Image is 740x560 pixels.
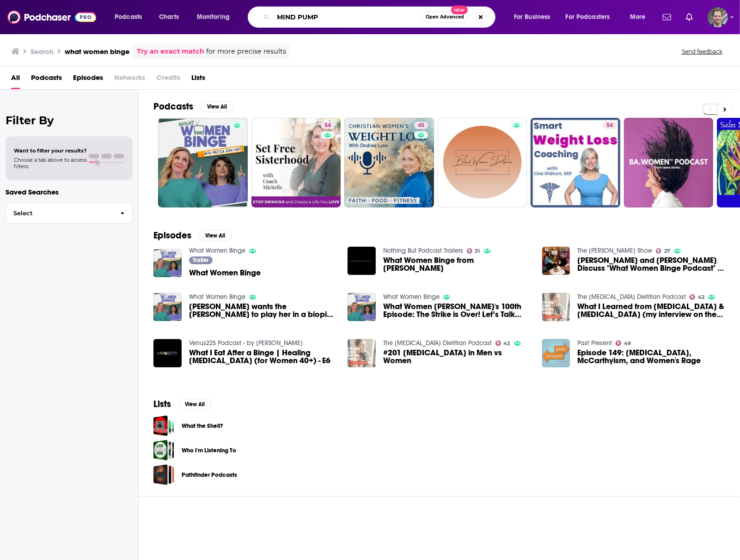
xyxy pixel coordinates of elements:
[189,247,245,255] a: What Women Binge
[182,445,236,456] a: Who I'm Listening To
[189,293,245,301] a: What Women Binge
[656,248,670,254] a: 27
[201,101,234,112] button: View All
[14,157,87,170] span: Choose a tab above to access filters.
[189,269,261,277] a: What Women Binge
[624,10,657,24] button: open menu
[197,11,230,24] span: Monitoring
[531,118,620,207] a: 54
[156,70,180,89] span: Credits
[153,249,182,277] img: What Women Binge
[11,70,20,89] a: All
[383,247,463,255] a: Nothing But Podcast Trailers
[153,230,191,241] h2: Episodes
[659,9,675,25] a: Show notifications dropdown
[193,257,208,263] span: Trailer
[426,15,464,19] span: Open Advanced
[679,48,725,55] button: Send feedback
[31,70,62,89] a: Podcasts
[603,122,617,129] a: 54
[383,256,531,272] a: What Women Binge from Melissa Joan Hart
[153,464,174,485] a: Pathfinder Podcasts
[630,11,646,24] span: More
[348,339,376,367] img: #201 Binge Eating in Men vs Women
[577,349,725,365] span: Episode 149: [MEDICAL_DATA], McCarthyism, and Women's Rage
[153,230,232,241] a: EpisodesView All
[566,11,610,24] span: For Podcasters
[504,341,510,346] span: 42
[153,101,234,112] a: PodcastsView All
[577,256,725,272] span: [PERSON_NAME] and [PERSON_NAME] Discuss "What Women Binge Podcast" | Available Everywhere
[616,341,631,346] a: 49
[495,341,510,346] a: 42
[577,256,725,272] a: Melissa Joan Hart and Amanda Lee Discuss "What Women Binge Podcast" | Available Everywhere
[251,118,341,207] a: 54
[383,293,440,301] a: What Women Binge
[7,8,96,26] img: Podchaser - Follow, Share and Rate Podcasts
[65,47,129,56] h3: what women binge
[190,10,242,24] button: open menu
[206,46,286,57] span: for more precise results
[418,121,424,130] span: 45
[348,293,376,321] img: What Women Binge's 100th Episode: The Strike is Over! Let’s Talk Barbie and Beyond!
[383,303,531,318] span: What Women [PERSON_NAME]'s 100th Episode: The Strike is Over! Let’s Talk Barbie and Beyond!
[664,249,670,253] span: 27
[475,249,480,253] span: 31
[624,341,631,346] span: 49
[73,70,103,89] a: Episodes
[182,421,223,431] a: What the Shell?
[153,10,184,24] a: Charts
[6,188,133,196] p: Saved Searches
[451,6,468,14] span: New
[108,10,154,24] button: open menu
[467,248,480,254] a: 31
[383,303,531,318] a: What Women Binge's 100th Episode: The Strike is Over! Let’s Talk Barbie and Beyond!
[153,398,212,410] a: ListsView All
[189,303,337,318] a: Candice King wants the Olsen Twins to play her in a biopic - What Women Binge
[257,6,504,28] div: Search podcasts, credits, & more...
[422,12,468,23] button: Open AdvancedNew
[690,294,704,300] a: 42
[273,10,422,24] input: Search podcasts, credits, & more...
[6,210,113,216] span: Select
[153,415,174,436] a: What the Shell?
[199,230,232,241] button: View All
[383,349,531,365] span: #201 [MEDICAL_DATA] in Men vs Women
[14,147,87,154] span: Want to filter your results?
[514,11,550,24] span: For Business
[542,293,570,321] a: What I Learned from Binge Eating & Amenorrhea (my interview on the Nourishing Women Podcast)
[153,398,171,410] h2: Lists
[577,247,652,255] a: The Brett Allan Show
[6,203,133,224] button: Select
[577,303,725,318] a: What I Learned from Binge Eating & Amenorrhea (my interview on the Nourishing Women Podcast)
[560,10,624,24] button: open menu
[153,101,193,112] h2: Podcasts
[577,303,725,318] span: What I Learned from [MEDICAL_DATA] & [MEDICAL_DATA] (my interview on the Nourishing Women Podcast)
[383,339,492,347] a: The Binge Eating Dietitian Podcast
[577,293,686,301] a: The Binge Eating Dietitian Podcast
[191,70,205,89] a: Lists
[708,7,728,27] img: User Profile
[153,339,182,367] img: What I Eat After a Binge | Healing Binge Eating (for Women 40+) - E6
[344,118,434,207] a: 45
[708,7,728,27] span: Logged in as kwerderman
[414,122,428,129] a: 45
[324,121,331,130] span: 54
[348,247,376,275] img: What Women Binge from Melissa Joan Hart
[508,10,562,24] button: open menu
[542,247,570,275] img: Melissa Joan Hart and Amanda Lee Discuss "What Women Binge Podcast" | Available Everywhere
[542,339,570,367] img: Episode 149: Binge Drinking, McCarthyism, and Women's Rage
[606,121,613,130] span: 54
[153,293,182,321] a: Candice King wants the Olsen Twins to play her in a biopic - What Women Binge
